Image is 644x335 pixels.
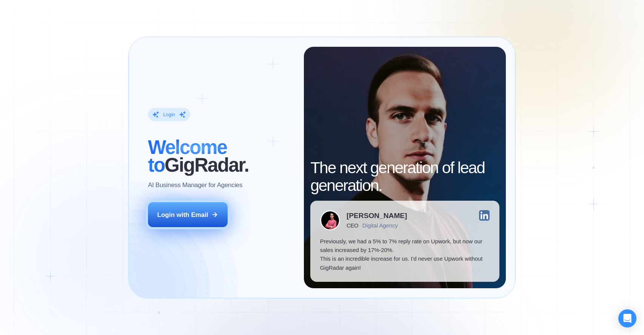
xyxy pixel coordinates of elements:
[618,309,636,327] div: Open Intercom Messenger
[347,222,358,229] div: CEO
[163,111,175,118] div: Login
[148,202,228,227] button: Login with Email
[148,137,227,176] span: Welcome to
[347,212,407,219] div: [PERSON_NAME]
[320,237,490,272] p: Previously, we had a 5% to 7% reply rate on Upwork, but now our sales increased by 17%-20%. This ...
[148,139,294,174] h2: ‍ GigRadar.
[148,181,242,189] p: AI Business Manager for Agencies
[157,211,208,219] div: Login with Email
[362,222,398,229] div: Digital Agency
[310,159,499,194] h2: The next generation of lead generation.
